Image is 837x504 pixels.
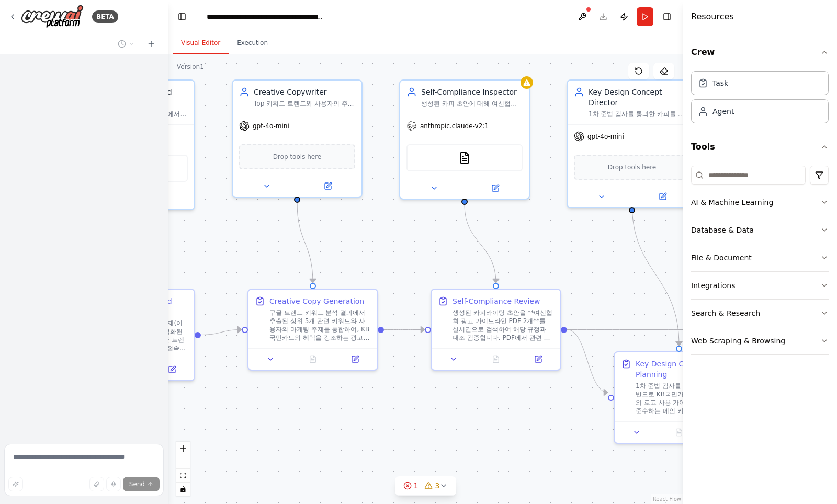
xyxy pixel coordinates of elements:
[395,476,457,496] button: 13
[712,78,728,88] div: Task
[247,289,378,371] div: Creative Copy Generation구글 트렌드 키워드 분석 결과에서 추출된 상위 5개 관련 키워드와 사용자의 마케팅 주제를 통합하여, KB국민카드의 혜택을 강조하는 ...
[337,353,373,365] button: Open in side panel
[459,205,501,283] g: Edge from e8f231bc-ee82-4c2a-b170-4bfde35bf007 to a5b8e1b3-eba5-45c8-9a03-a253530fc786
[520,353,556,365] button: Open in side panel
[129,480,145,488] span: Send
[435,480,440,491] span: 3
[123,477,160,491] button: Send
[143,38,160,50] button: Start a new chat
[176,442,190,455] button: zoom in
[269,308,371,342] div: 구글 트렌드 키워드 분석 결과에서 추출된 상위 5개 관련 키워드와 사용자의 마케팅 주제를 통합하여, KB국민카드의 혜택을 강조하는 광고 카피를 생성합니다. 분석된 키워드들의 ...
[691,244,829,271] button: File & Document
[292,203,318,283] g: Edge from a1ff9e42-792f-441c-9a7f-c2dac805daba to a50af4d1-a5a8-4ef1-943d-ef258ab53b99
[229,32,276,54] button: Execution
[176,483,190,496] button: toggle interactivity
[474,353,518,365] button: No output available
[691,197,773,208] div: AI & Machine Learning
[173,32,229,54] button: Visual Editor
[421,87,523,97] div: Self-Compliance Inspector
[298,180,357,192] button: Open in side panel
[691,216,829,244] button: Database & Data
[691,225,754,235] div: Database & Data
[691,272,829,299] button: Integrations
[421,99,523,108] div: 생성된 카피 초안에 대해 여신협회 광고 가이드라인 PDF를 기반으로 허위/과장 광고, 의무표시사항 누락, 경고 문구 명시성을 포함한 30여 개 항목을 1차 자체 점검하고, 위...
[232,79,363,198] div: Creative CopywriterTop 키워드 트렌드와 사용자의 주제를 통합하여, KB국민카드의 마케팅 프로모션 혜택을 극대화하는 **세 가지 유형(혜택 강조형, 시즈널형,...
[453,308,554,342] div: 생성된 카피라이팅 초안을 **여신협회 광고 가이드라인 PDF 2개**를 실시간으로 검색하여 해당 규정과 대조 검증합니다. PDF에서 관련 조항을 직접 검색하여 허위/과장 광고...
[176,442,190,496] div: React Flow controls
[291,353,335,365] button: No output available
[633,190,692,203] button: Open in side panel
[114,38,139,50] button: Switch to previous chat
[420,122,489,130] span: anthropic.claude-v2:1
[691,38,829,67] button: Crew
[384,325,425,335] g: Edge from a50af4d1-a5a8-4ef1-943d-ef258ab53b99 to a5b8e1b3-eba5-45c8-9a03-a253530fc786
[414,480,418,491] span: 1
[567,325,608,398] g: Edge from a5b8e1b3-eba5-45c8-9a03-a253530fc786 to f6644129-099f-496e-8abb-fdbdc233d23c
[21,5,84,28] img: Logo
[657,426,702,439] button: No output available
[636,359,737,380] div: Key Design Concept Planning
[636,382,737,415] div: 1차 준법 검사를 통과한 카피를 기반으로 KB국민카드의 브랜드 컬러와 로고 사용 가이드라인을 철저히 준수하는 메인 키 비주얼(Key Visual) 1개의 컨셉을 기획합니다. ...
[691,308,760,318] div: Search & Research
[691,10,734,23] h4: Resources
[691,280,735,291] div: Integrations
[608,162,657,173] span: Drop tools here
[691,253,752,263] div: File & Document
[691,336,785,346] div: Web Scraping & Browsing
[567,325,791,335] g: Edge from a5b8e1b3-eba5-45c8-9a03-a253530fc786 to f81b06b2-f750-4d86-8682-e4d135fc22f8
[269,296,364,306] div: Creative Copy Generation
[207,12,324,22] nav: breadcrumb
[92,10,118,23] div: BETA
[154,363,190,376] button: Open in side panel
[8,477,23,491] button: Improve this prompt
[89,477,104,491] button: Upload files
[106,477,121,491] button: Click to speak your automation idea
[567,79,697,208] div: Key Design Concept Director1차 준법 검사를 통과한 카피를 기반으로, KB국민카드 브랜드 가이드라인을 준수하는 메인 키 비주얼(Key Visual) 1개...
[589,87,690,108] div: Key Design Concept Director
[712,106,734,117] div: Agent
[175,9,189,24] button: Hide left sidebar
[691,132,829,162] button: Tools
[399,79,530,200] div: Self-Compliance Inspector생성된 카피 초안에 대해 여신협회 광고 가이드라인 PDF를 기반으로 허위/과장 광고, 의무표시사항 누락, 경고 문구 명시성을 포함...
[627,203,684,346] g: Edge from 08da9a28-6725-4f5b-abad-50e5211153e6 to f6644129-099f-496e-8abb-fdbdc233d23c
[177,63,204,71] div: Version 1
[431,289,561,371] div: Self-Compliance Review생성된 카피라이팅 초안을 **여신협회 광고 가이드라인 PDF 2개**를 실시간으로 검색하여 해당 규정과 대조 검증합니다. PDF에서 관...
[589,110,690,118] div: 1차 준법 검사를 통과한 카피를 기반으로, KB국민카드 브랜드 가이드라인을 준수하는 메인 키 비주얼(Key Visual) 1개의 컨셉, 톤앤매너, 핵심 레이아웃을 기획합니다.
[660,9,674,24] button: Hide right sidebar
[587,132,624,141] span: gpt-4o-mini
[691,162,829,363] div: Tools
[653,496,681,502] a: React Flow attribution
[691,189,829,216] button: AI & Machine Learning
[64,289,195,381] div: Google Trends Keyword Analysis사용자가 제공한 **마케팅 주제(이벤트/상품)**에서 검색에 최적화된 핵심 키워드를 식별하고, 구글 트렌드([URL][D...
[176,469,190,483] button: fit view
[458,152,471,164] img: PDFSearchTool
[453,296,540,306] div: Self-Compliance Review
[691,327,829,354] button: Web Scraping & Browsing
[691,300,829,327] button: Search & Research
[253,122,289,130] span: gpt-4o-mini
[466,182,525,194] button: Open in side panel
[254,99,355,108] div: Top 키워드 트렌드와 사용자의 주제를 통합하여, KB국민카드의 마케팅 프로모션 혜택을 극대화하는 **세 가지 유형(혜택 강조형, 시즈널형, 브랜드 이미지형)**의 헤드라인,...
[201,325,242,340] g: Edge from 16348d0f-bf77-42b1-b794-66d2671361a4 to a50af4d1-a5a8-4ef1-943d-ef258ab53b99
[614,351,744,444] div: Key Design Concept Planning1차 준법 검사를 통과한 카피를 기반으로 KB국민카드의 브랜드 컬러와 로고 사용 가이드라인을 철저히 준수하는 메인 키 비주얼(...
[273,152,322,162] span: Drop tools here
[691,67,829,132] div: Crew
[176,455,190,469] button: zoom out
[254,87,355,97] div: Creative Copywriter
